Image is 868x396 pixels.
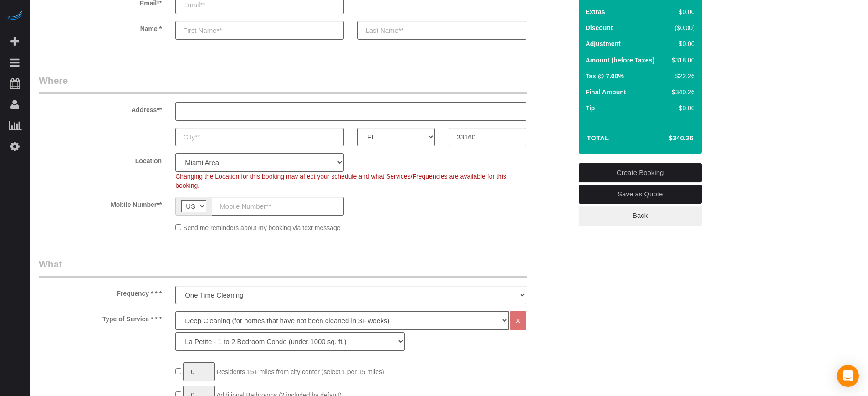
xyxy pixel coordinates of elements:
[5,9,24,22] img: Automaid Logo
[175,173,506,189] span: Changing the Location for this booking may affect your schedule and what Services/Frequencies are...
[586,72,624,81] label: Tax @ 7.00%
[586,103,595,113] label: Tip
[357,21,526,40] input: Last Name**
[586,56,654,65] label: Amount (before Taxes)
[587,134,609,142] strong: Total
[39,74,527,94] legend: Where
[668,39,694,48] div: $0.00
[668,87,694,97] div: $340.26
[668,56,694,65] div: $318.00
[837,365,859,387] div: Open Intercom Messenger
[175,21,344,40] input: First Name**
[183,224,341,231] span: Send me reminders about my booking via text message
[32,311,168,324] label: Type of Service * * *
[668,103,694,113] div: $0.00
[586,39,621,48] label: Adjustment
[668,7,694,16] div: $0.00
[217,368,384,375] span: Residents 15+ miles from city center (select 1 per 15 miles)
[586,7,605,16] label: Extras
[449,128,526,146] input: Zip Code**
[668,23,694,32] div: ($0.00)
[586,87,626,97] label: Final Amount
[586,23,613,32] label: Discount
[641,134,693,142] h4: $340.26
[32,153,168,165] label: Location
[668,72,694,81] div: $22.26
[212,197,344,216] input: Mobile Number**
[579,206,702,225] a: Back
[32,21,168,33] label: Name *
[579,185,702,204] a: Save as Quote
[579,163,702,182] a: Create Booking
[32,197,168,209] label: Mobile Number**
[32,286,168,298] label: Frequency * * *
[39,257,527,278] legend: What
